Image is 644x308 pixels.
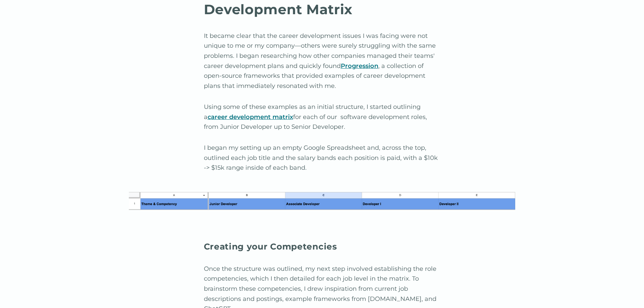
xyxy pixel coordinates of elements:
[204,102,440,132] p: Using some of these examples as an initial structure, I started outlining a for each of our softw...
[204,241,337,252] strong: Creating your Competencies
[208,113,293,121] a: career development matrix
[204,143,440,173] p: I began my setting up an empty Google Spreadsheet and, across the top, outlined each job title an...
[204,31,440,91] p: It became clear that the career development issues I was facing were not unique to me or my compa...
[341,62,378,70] a: Progression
